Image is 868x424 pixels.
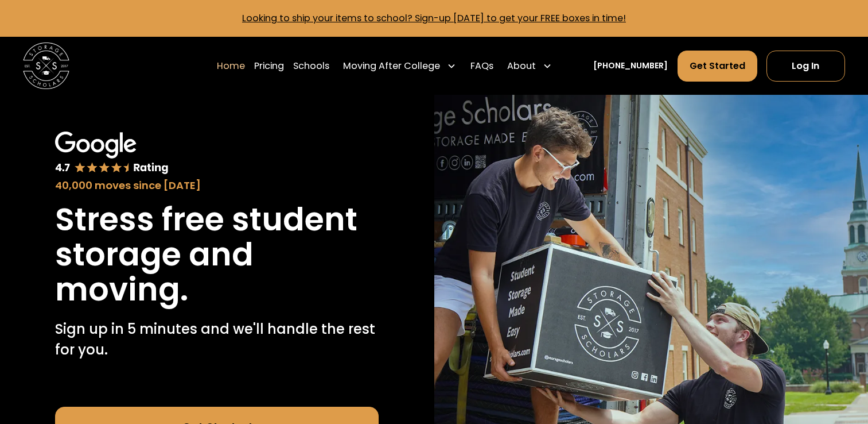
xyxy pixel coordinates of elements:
[503,50,556,82] div: About
[766,51,845,82] a: Log In
[343,59,440,73] div: Moving After College
[593,60,668,72] a: [PHONE_NUMBER]
[242,11,626,25] a: Looking to ship your items to school? Sign-up [DATE] to get your FREE boxes in time!
[678,51,757,82] a: Get Started
[507,59,536,73] div: About
[55,132,168,175] img: Google 4.7 star rating
[217,50,245,82] a: Home
[293,50,329,82] a: Schools
[55,319,379,360] p: Sign up in 5 minutes and we'll handle the rest for you.
[470,50,493,82] a: FAQs
[23,43,69,89] img: Storage Scholars main logo
[254,50,284,82] a: Pricing
[55,178,379,193] div: 40,000 moves since [DATE]
[338,50,461,82] div: Moving After College
[55,202,379,307] h1: Stress free student storage and moving.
